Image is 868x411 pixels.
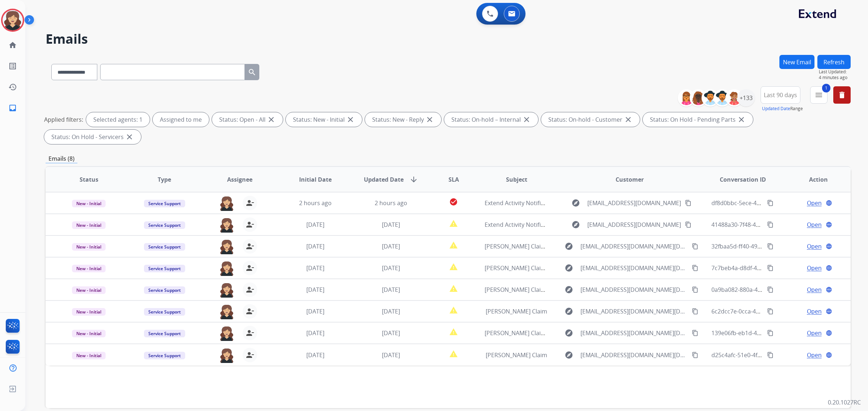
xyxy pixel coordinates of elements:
[248,68,256,77] mat-icon: search
[522,115,531,124] mat-icon: close
[711,307,820,315] span: 6c2dcc7e-0cca-44af-bdb5-cd40f5dabc42
[72,286,106,294] span: New - Initial
[587,199,681,207] span: [EMAIL_ADDRESS][DOMAIN_NAME]
[364,175,404,184] span: Updated Date
[762,106,790,112] button: Updated Date
[382,307,400,315] span: [DATE]
[220,196,234,211] img: agent-avatar
[246,351,254,359] mat-icon: person_remove
[72,308,106,316] span: New - Initial
[580,264,688,272] span: [EMAIL_ADDRESS][DOMAIN_NAME][DATE]
[485,264,585,272] span: [PERSON_NAME] Claim 1-8261718781
[449,219,458,228] mat-icon: report_problem
[565,307,573,316] mat-icon: explore
[541,112,640,127] div: Status: On-hold - Customer
[212,112,283,127] div: Status: Open - All
[299,175,332,184] span: Initial Date
[616,175,644,184] span: Customer
[711,351,820,359] span: d25c4afc-51e0-4f25-ba1b-eb652c3f9bb2
[220,282,234,298] img: agent-avatar
[767,265,774,271] mat-icon: content_copy
[571,199,580,207] mat-icon: explore
[775,167,851,192] th: Action
[246,199,254,207] mat-icon: person_remove
[807,242,822,251] span: Open
[486,307,547,315] span: [PERSON_NAME] Claim
[711,221,821,229] span: 41488a30-7f48-4e98-8cf9-7b293e28db85
[826,243,832,250] mat-icon: language
[449,328,458,336] mat-icon: report_problem
[486,351,547,359] span: [PERSON_NAME] Claim
[449,241,458,250] mat-icon: report_problem
[643,112,753,127] div: Status: On Hold - Pending Parts
[506,175,527,184] span: Subject
[144,243,185,251] span: Service Support
[449,263,458,271] mat-icon: report_problem
[246,264,254,272] mat-icon: person_remove
[375,199,407,207] span: 2 hours ago
[365,112,441,127] div: Status: New - Reply
[80,175,98,184] span: Status
[711,199,822,207] span: df8d0bbc-5ece-4125-9e72-ea7dbec41614
[306,242,324,250] span: [DATE]
[220,348,234,363] img: agent-avatar
[828,398,861,407] p: 0.20.1027RC
[764,94,797,96] span: Last 90 days
[409,175,418,184] mat-icon: arrow_downward
[449,306,458,315] mat-icon: report_problem
[306,264,324,272] span: [DATE]
[246,329,254,337] mat-icon: person_remove
[246,242,254,251] mat-icon: person_remove
[306,221,324,229] span: [DATE]
[227,175,252,184] span: Assignee
[814,91,823,99] mat-icon: menu
[767,243,774,250] mat-icon: content_copy
[807,220,822,229] span: Open
[144,352,185,359] span: Service Support
[692,265,698,271] mat-icon: content_copy
[485,329,585,337] span: [PERSON_NAME] Claim 1-8265825151
[826,221,832,228] mat-icon: language
[72,221,106,229] span: New - Initial
[8,62,17,70] mat-icon: list_alt
[565,351,573,359] mat-icon: explore
[819,75,851,81] span: 4 minutes ago
[807,264,822,272] span: Open
[306,307,324,315] span: [DATE]
[286,112,362,127] div: Status: New - Initial
[299,199,332,207] span: 2 hours ago
[44,130,141,144] div: Status: On Hold - Servicers
[826,200,832,206] mat-icon: language
[220,217,234,233] img: agent-avatar
[444,112,538,127] div: Status: On-hold – Internal
[737,89,755,107] div: +133
[3,10,23,30] img: avatar
[685,200,692,206] mat-icon: content_copy
[711,286,824,294] span: 0a9ba082-880a-45a2-9da7-3cdbdc35cb40
[306,286,324,294] span: [DATE]
[485,286,585,294] span: [PERSON_NAME] Claim 1-8261852855
[144,308,185,316] span: Service Support
[565,285,573,294] mat-icon: explore
[158,175,171,184] span: Type
[306,329,324,337] span: [DATE]
[153,112,209,127] div: Assigned to me
[144,330,185,337] span: Service Support
[267,115,276,124] mat-icon: close
[448,175,459,184] span: SLA
[822,84,830,92] span: 1
[8,83,17,91] mat-icon: history
[571,220,580,229] mat-icon: explore
[826,330,832,336] mat-icon: language
[685,221,692,228] mat-icon: content_copy
[72,352,106,359] span: New - Initial
[565,264,573,272] mat-icon: explore
[44,115,83,124] p: Applied filters:
[449,198,458,206] mat-icon: check_circle
[382,329,400,337] span: [DATE]
[125,133,134,141] mat-icon: close
[767,286,774,293] mat-icon: content_copy
[807,199,822,207] span: Open
[817,55,851,69] button: Refresh
[485,242,585,250] span: [PERSON_NAME] Claim 1-8280445406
